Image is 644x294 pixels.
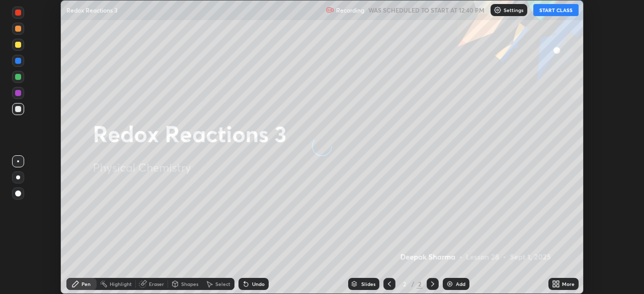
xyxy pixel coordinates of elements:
img: recording.375f2c34.svg [326,6,334,14]
p: Recording [336,7,364,14]
img: class-settings-icons [494,6,502,14]
div: Undo [252,281,265,286]
div: Pen [82,281,91,286]
div: Select [215,281,230,286]
p: Redox Reactions 3 [66,6,118,14]
div: Slides [361,281,375,286]
h5: WAS SCHEDULED TO START AT 12:40 PM [368,6,485,15]
div: More [562,281,575,286]
div: 2 [399,281,410,287]
button: START CLASS [533,4,579,16]
img: add-slide-button [446,280,454,288]
div: 2 [417,279,423,288]
div: Highlight [110,281,132,286]
p: Settings [504,8,523,13]
div: Shapes [181,281,198,286]
div: Eraser [149,281,164,286]
div: Add [456,281,465,286]
div: / [412,281,415,287]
